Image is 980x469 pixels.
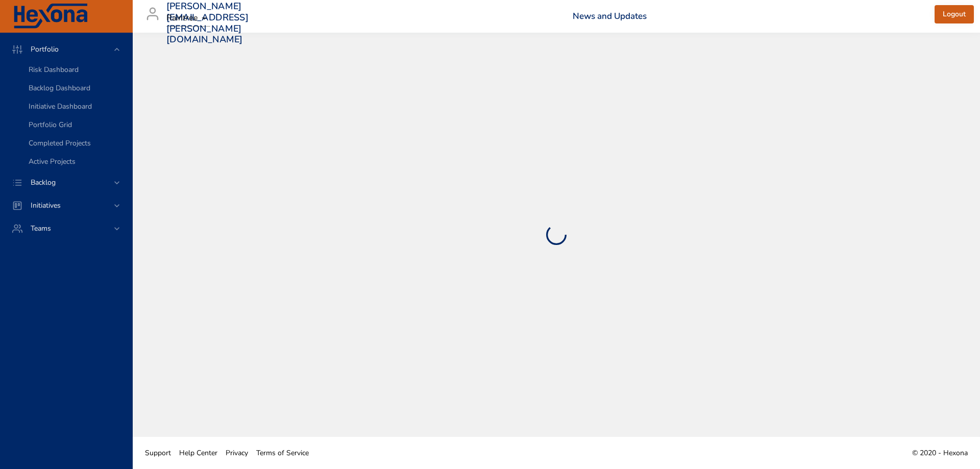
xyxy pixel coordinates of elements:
h3: [PERSON_NAME][EMAIL_ADDRESS][PERSON_NAME][DOMAIN_NAME] [166,1,249,45]
a: Terms of Service [252,441,313,464]
span: Support [145,448,171,458]
a: News and Updates [573,10,647,22]
span: Completed Projects [29,138,91,148]
span: Portfolio Grid [29,120,72,130]
span: © 2020 - Hexona [912,448,968,458]
span: Backlog [22,178,64,187]
span: Privacy [226,448,248,458]
span: Active Projects [29,157,76,166]
a: Help Center [175,441,222,464]
div: Raintree [166,10,210,27]
span: Risk Dashboard [29,65,79,75]
a: Support [141,441,175,464]
img: Hexona [12,4,89,29]
span: Logout [943,8,966,21]
span: Help Center [179,448,217,458]
span: Teams [22,224,59,233]
a: Privacy [222,441,252,464]
span: Initiatives [22,201,69,210]
span: Terms of Service [256,448,309,458]
span: Initiative Dashboard [29,102,92,111]
button: Logout [935,5,974,24]
span: Backlog Dashboard [29,83,90,93]
span: Portfolio [22,44,67,54]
